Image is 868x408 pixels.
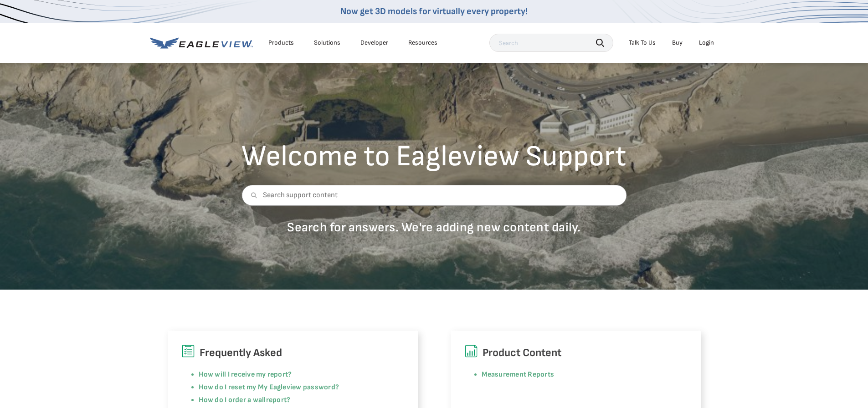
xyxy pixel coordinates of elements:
a: How do I order a wall [199,396,266,404]
h2: Welcome to Eagleview Support [241,142,627,171]
a: ? [287,396,290,404]
input: Search support content [241,185,627,206]
a: Buy [672,39,683,47]
a: Now get 3D models for virtually every property! [340,6,528,17]
a: How will I receive my report? [199,370,292,379]
a: How do I reset my My Eagleview password? [199,383,339,392]
div: Solutions [314,39,340,47]
div: Talk To Us [629,39,656,47]
div: Login [699,39,714,47]
p: Search for answers. We're adding new content daily. [241,219,627,235]
h6: Product Content [464,344,687,362]
a: Developer [360,39,388,47]
div: Resources [408,39,437,47]
input: Search [489,34,613,52]
a: report [266,396,287,404]
h6: Frequently Asked [181,344,404,362]
a: Measurement Reports [482,370,555,379]
div: Products [268,39,294,47]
